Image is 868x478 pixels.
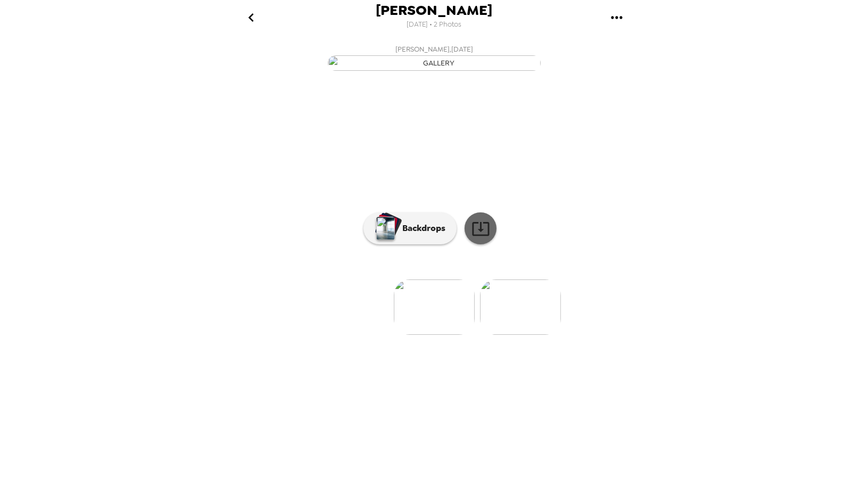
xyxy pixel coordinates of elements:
img: gallery [328,55,541,71]
img: gallery [394,279,475,335]
button: Backdrops [363,212,457,244]
span: [DATE] • 2 Photos [407,18,461,32]
span: [PERSON_NAME] , [DATE] [395,43,473,55]
button: [PERSON_NAME],[DATE] [221,40,647,74]
p: Backdrops [397,222,445,235]
img: gallery [480,279,561,335]
span: [PERSON_NAME] [376,3,492,18]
